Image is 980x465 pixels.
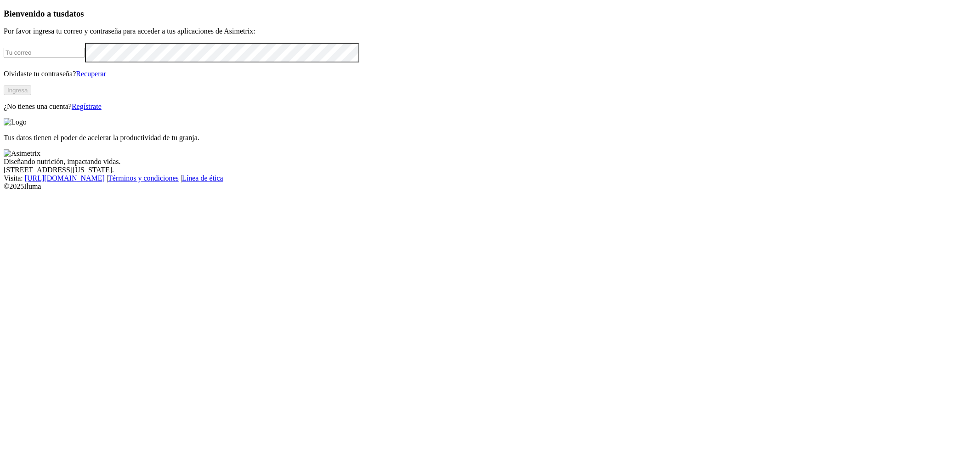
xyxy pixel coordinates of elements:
a: Términos y condiciones [108,174,179,182]
p: Tus datos tienen el poder de acelerar la productividad de tu granja. [4,134,976,142]
img: Asimetrix [4,149,40,158]
a: Línea de ética [182,174,223,182]
div: © 2025 Iluma [4,182,976,191]
a: Recuperar [76,70,106,78]
div: Diseñando nutrición, impactando vidas. [4,158,976,166]
h3: Bienvenido a tus [4,9,976,19]
p: ¿No tienes una cuenta? [4,102,976,111]
div: [STREET_ADDRESS][US_STATE]. [4,166,976,174]
p: Olvidaste tu contraseña? [4,70,976,78]
a: Regístrate [72,102,102,110]
img: Logo [4,118,27,126]
p: Por favor ingresa tu correo y contraseña para acceder a tus aplicaciones de Asimetrix: [4,27,976,35]
button: Ingresa [4,85,31,95]
span: datos [64,9,84,18]
a: [URL][DOMAIN_NAME] [25,174,105,182]
input: Tu correo [4,48,85,57]
div: Visita : | | [4,174,976,182]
